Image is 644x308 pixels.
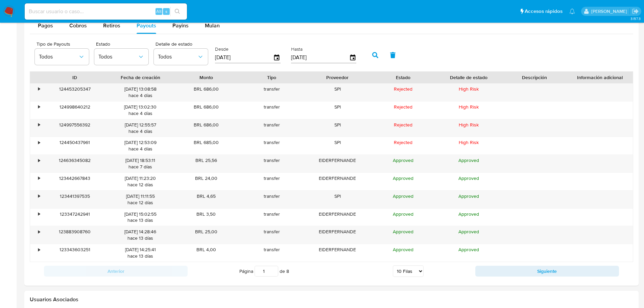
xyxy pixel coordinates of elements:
[525,8,563,15] span: Accesos rápidos
[165,8,167,15] span: s
[630,16,641,21] span: 3.157.3
[591,8,629,15] p: nicolas.tyrkiel@mercadolibre.com
[156,8,162,15] span: Alt
[25,7,187,16] input: Buscar usuario o caso...
[569,8,575,14] a: Notificaciones
[170,7,184,16] button: search-icon
[632,8,639,15] a: Salir
[30,296,633,303] h2: Usuarios Asociados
